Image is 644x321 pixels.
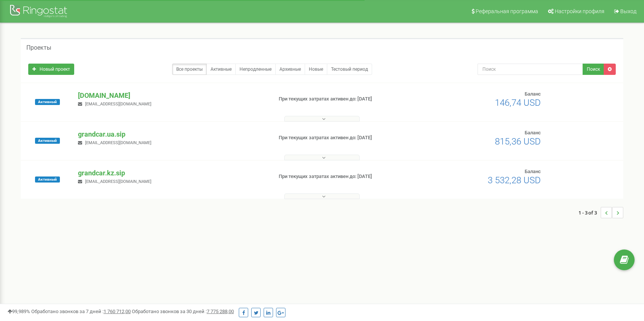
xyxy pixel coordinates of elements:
[26,44,51,51] h5: Проекты
[207,309,234,314] u: 7 775 288,00
[327,64,372,75] a: Тестовый период
[555,8,604,14] span: Настройки профиля
[85,179,151,184] span: [EMAIL_ADDRESS][DOMAIN_NAME]
[132,309,234,314] span: Обработано звонков за 30 дней :
[476,8,538,14] span: Реферальная программа
[525,130,541,135] span: Баланс
[525,91,541,97] span: Баланс
[172,64,207,75] a: Все проекты
[488,175,541,186] span: 3 532,28 USD
[305,64,327,75] a: Новые
[275,64,305,75] a: Архивные
[35,176,60,183] span: Активный
[78,129,266,139] p: grandcar.ua.sip
[620,8,636,14] span: Выход
[35,138,60,144] span: Активный
[525,169,541,174] span: Баланс
[78,168,266,178] p: grandcar.kz.sip
[8,309,30,314] span: 99,989%
[279,134,417,141] p: При текущих затратах активен до: [DATE]
[578,207,601,218] span: 1 - 3 of 3
[495,136,541,147] span: 815,36 USD
[104,309,131,314] u: 1 760 712,00
[35,99,60,105] span: Активный
[28,64,74,75] a: Новый проект
[31,309,131,314] span: Обработано звонков за 7 дней :
[578,199,623,226] nav: ...
[85,140,151,145] span: [EMAIL_ADDRESS][DOMAIN_NAME]
[206,64,236,75] a: Активные
[279,96,417,103] p: При текущих затратах активен до: [DATE]
[235,64,276,75] a: Непродленные
[478,64,583,75] input: Поиск
[495,97,541,108] span: 146,74 USD
[85,102,151,106] span: [EMAIL_ADDRESS][DOMAIN_NAME]
[583,64,604,75] button: Поиск
[78,91,266,100] p: [DOMAIN_NAME]
[279,173,417,180] p: При текущих затратах активен до: [DATE]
